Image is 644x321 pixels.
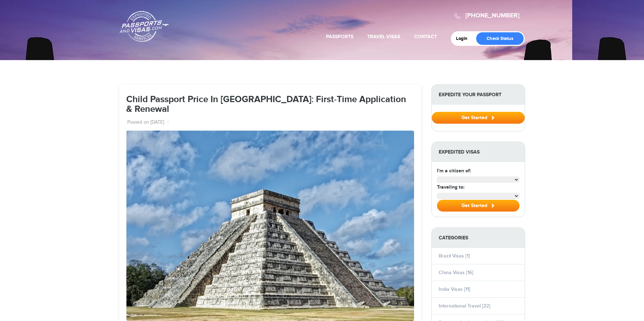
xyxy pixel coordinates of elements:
strong: Expedite Your Passport [432,85,525,105]
a: International Travel [22] [439,303,490,309]
a: Passports [326,34,353,40]
a: India Visas [11] [439,286,470,292]
a: Check Status [476,32,524,45]
button: Get Started [432,112,525,124]
li: Posted on [DATE] [127,119,169,126]
strong: Expedited Visas [432,142,525,162]
h1: Child Passport Price In [GEOGRAPHIC_DATA]: First-Time Application & Renewal [126,95,414,115]
label: Traveling to: [437,183,464,191]
a: China Visas [16] [439,270,473,275]
a: Travel Visas [367,34,400,40]
label: I'm a citizen of: [437,167,471,174]
a: Brazil Visas [1] [439,253,470,259]
a: Get Started [432,115,525,120]
a: Contact [414,34,437,40]
img: mexico_-_28de80_-_2186b91805bf8f87dc4281b6adbed06c6a56d5ae.jpg [126,131,414,321]
a: [PHONE_NUMBER] [465,12,520,19]
a: Login [456,36,472,41]
a: Passports & [DOMAIN_NAME] [120,11,169,42]
button: Get Started [437,200,520,212]
strong: Categories [432,228,525,248]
